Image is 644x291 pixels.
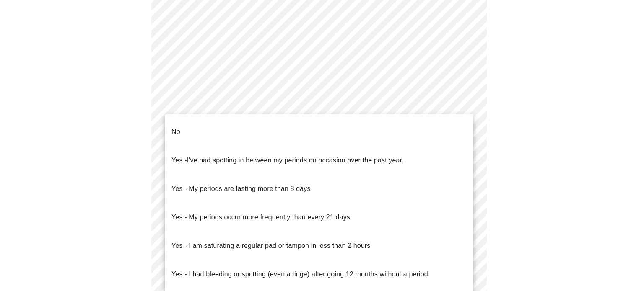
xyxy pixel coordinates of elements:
[171,269,428,279] p: Yes - I had bleeding or spotting (even a tinge) after going 12 months without a period
[171,155,404,165] p: Yes -
[171,184,311,194] p: Yes - My periods are lasting more than 8 days
[187,157,404,164] span: I've had spotting in between my periods on occasion over the past year.
[171,241,370,251] p: Yes - I am saturating a regular pad or tampon in less than 2 hours
[171,127,180,137] p: No
[171,212,352,222] p: Yes - My periods occur more frequently than every 21 days.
